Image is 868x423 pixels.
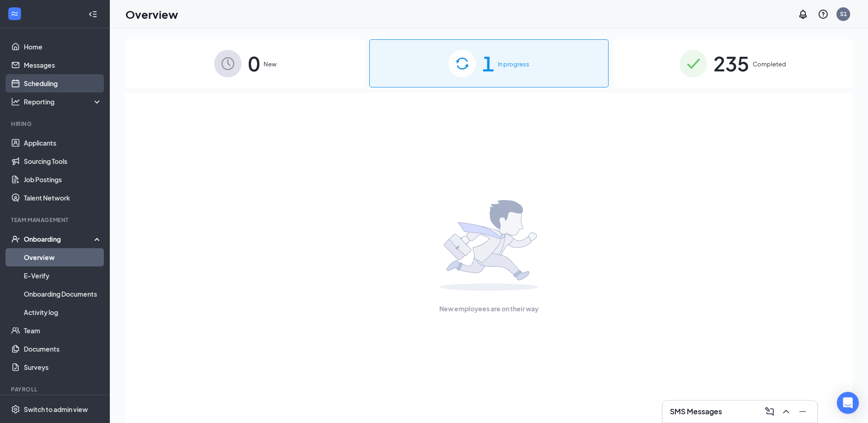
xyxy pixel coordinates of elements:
[24,97,102,106] div: Reporting
[439,304,539,314] span: New employees are on their way
[24,74,102,92] a: Scheduling
[24,405,88,414] div: Switch to admin view
[795,404,810,419] button: Minimize
[11,405,20,414] svg: Settings
[24,189,102,207] a: Talent Network
[24,321,102,340] a: Team
[125,6,178,22] h1: Overview
[24,340,102,358] a: Documents
[713,48,749,79] span: 235
[781,406,792,417] svg: ChevronUp
[11,234,20,244] svg: UserCheck
[670,407,722,417] h3: SMS Messages
[498,60,529,69] span: In progress
[482,48,494,79] span: 1
[11,385,100,393] div: Payroll
[88,10,97,19] svg: Collapse
[248,48,260,79] span: 0
[24,134,102,152] a: Applicants
[779,404,793,419] button: ChevronUp
[24,285,102,303] a: Onboarding Documents
[797,406,808,417] svg: Minimize
[24,266,102,285] a: E-Verify
[11,97,20,106] svg: Analysis
[10,9,19,18] svg: WorkstreamLogo
[840,10,847,18] div: S1
[24,248,102,266] a: Overview
[753,60,786,69] span: Completed
[264,60,276,69] span: New
[764,406,775,417] svg: ComposeMessage
[11,120,100,128] div: Hiring
[24,358,102,376] a: Surveys
[24,152,102,170] a: Sourcing Tools
[24,38,102,56] a: Home
[24,234,94,244] div: Onboarding
[11,216,100,224] div: Team Management
[762,404,777,419] button: ComposeMessage
[818,9,829,20] svg: QuestionInfo
[24,303,102,321] a: Activity log
[24,56,102,74] a: Messages
[837,392,859,414] div: Open Intercom Messenger
[24,170,102,189] a: Job Postings
[798,9,809,20] svg: Notifications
